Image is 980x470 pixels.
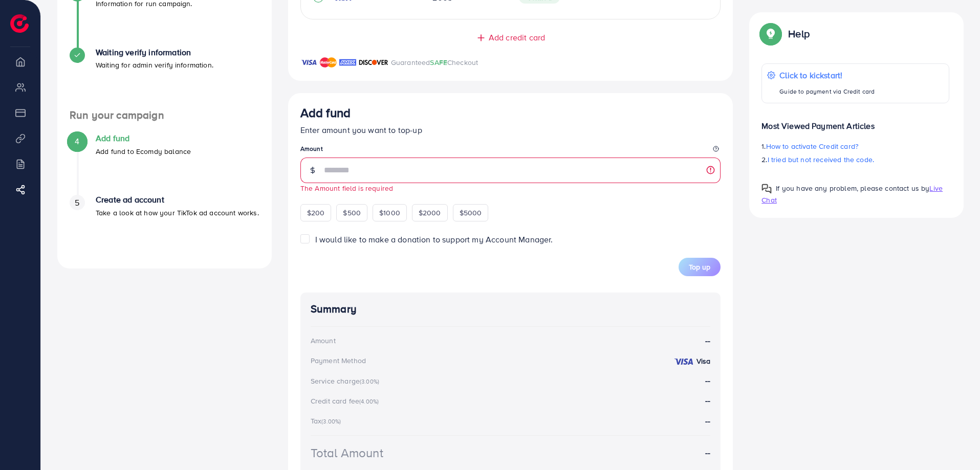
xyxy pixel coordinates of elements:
div: Service charge [311,376,382,386]
span: Top up [689,262,710,272]
span: SAFE [430,57,447,68]
small: (3.00%) [360,377,379,386]
legend: Amount [300,144,721,157]
strong: -- [705,415,710,427]
strong: -- [705,335,710,347]
div: Credit card fee [311,396,382,406]
img: brand [359,56,388,69]
iframe: Chat [756,94,972,462]
span: $2000 [419,208,441,218]
div: Amount [311,335,336,346]
p: Waiting for admin verify information. [96,59,213,71]
h4: Run your campaign [57,109,272,122]
h4: Waiting verify information [96,48,213,57]
strong: -- [705,447,710,459]
li: Add fund [57,133,272,195]
span: Add credit card [489,32,545,43]
p: Click to kickstart! [779,69,875,81]
small: The Amount field is required [300,183,393,193]
strong: -- [705,395,710,406]
h4: Add fund [96,133,191,143]
small: (3.00%) [321,417,341,426]
img: brand [320,56,337,69]
img: Popup guide [761,25,780,43]
p: Take a look at how your TikTok ad account works. [96,207,259,219]
p: Enter amount you want to top-up [300,124,721,136]
span: $5000 [460,208,482,218]
div: Total Amount [311,444,383,462]
img: logo [10,14,29,33]
small: (4.00%) [359,397,379,406]
p: Help [788,28,810,40]
img: brand [300,56,317,69]
span: I would like to make a donation to support my Account Manager. [315,234,553,245]
p: Guaranteed Checkout [391,56,478,69]
div: Tax [311,416,344,426]
h3: Add fund [300,105,351,120]
strong: -- [705,375,710,386]
p: Add fund to Ecomdy balance [96,145,191,158]
span: $1000 [379,208,400,218]
span: 4 [75,136,79,147]
h4: Summary [311,303,711,316]
h4: Create ad account [96,195,259,205]
button: Top up [679,258,721,276]
span: $500 [343,208,361,218]
div: Payment Method [311,355,366,366]
span: 5 [75,197,79,209]
strong: Visa [696,356,711,366]
li: Create ad account [57,195,272,256]
img: credit [673,357,694,366]
p: Guide to payment via Credit card [779,85,875,98]
li: Waiting verify information [57,48,272,109]
span: $200 [307,208,325,218]
img: brand [339,56,356,69]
